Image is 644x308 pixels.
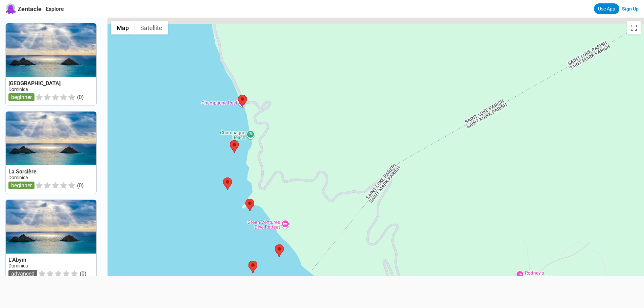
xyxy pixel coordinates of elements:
button: Show street map [111,21,135,34]
a: Sign Up [622,6,639,11]
a: Use App [594,3,619,14]
img: Zentacle logo [5,3,16,14]
iframe: Advertisement [199,276,445,306]
button: Show satellite imagery [135,21,168,34]
span: Zentacle [18,5,42,13]
button: Toggle fullscreen view [627,21,641,34]
a: Zentacle logoZentacle [5,3,42,14]
a: Explore [46,6,64,12]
